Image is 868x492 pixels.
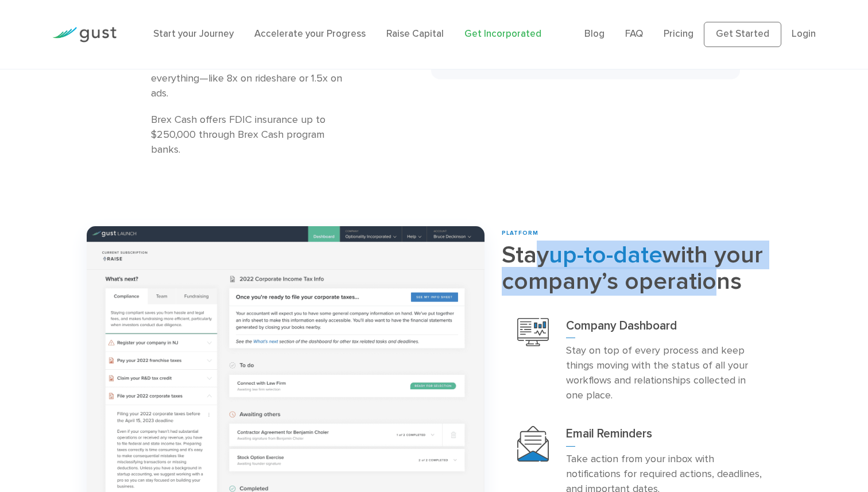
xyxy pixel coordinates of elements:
img: Company [517,318,549,346]
div: PLATFORM [502,229,781,238]
h2: Stay with your company’s operations [502,242,781,295]
img: Email [517,426,549,462]
p: No fees on anything, just points on everything—like 8x on rideshare or 1.5x on ads. [151,57,351,102]
a: Get Started [704,22,781,47]
h3: Email Reminders [566,426,766,447]
a: Raise Capital [386,28,444,40]
a: Pricing [664,28,693,40]
a: Get Incorporated [464,28,541,40]
a: Start your Journey [153,28,234,40]
img: Gust Logo [52,27,117,42]
p: Brex Cash offers FDIC insurance up to $250,000 through Brex Cash program banks. [151,113,351,157]
a: Accelerate your Progress [254,28,366,40]
p: Stay on top of every process and keep things moving with the status of all your workflows and rel... [566,343,766,403]
h3: Company Dashboard [566,318,766,339]
span: up-to-date [549,241,662,269]
a: Login [792,28,816,40]
a: FAQ [625,28,643,40]
a: Blog [584,28,604,40]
